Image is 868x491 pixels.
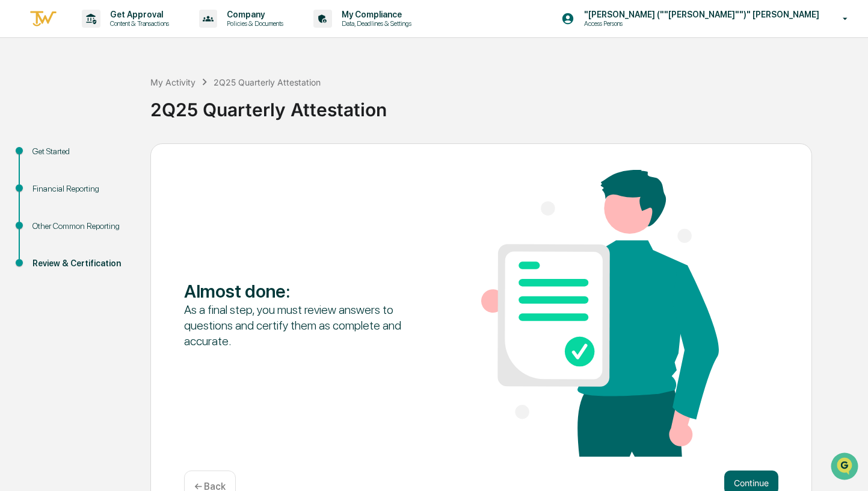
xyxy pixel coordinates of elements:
div: 🖐️ [12,153,22,163]
div: 2Q25 Quarterly Attestation [150,89,862,120]
p: Data, Deadlines & Settings [332,19,417,28]
span: Attestations [99,152,149,164]
p: "[PERSON_NAME] (""[PERSON_NAME]"")" [PERSON_NAME] [574,10,825,19]
input: Clear [31,55,199,67]
div: Review & Certification [32,257,131,270]
div: 🔎 [12,176,22,186]
iframe: Open customer support [830,451,862,484]
div: Almost done : [184,280,422,302]
a: 🗄️Attestations [82,147,154,169]
p: Policies & Documents [217,19,289,28]
div: Get Started [32,145,131,158]
div: We're available if you need us! [41,104,152,114]
p: Get Approval [100,10,175,19]
div: 2Q25 Quarterly Attestation [214,77,321,87]
a: 🔎Data Lookup [7,170,81,192]
p: Content & Transactions [100,19,175,28]
p: Access Persons [574,19,692,28]
span: Data Lookup [24,175,76,187]
div: 🗄️ [87,153,97,163]
span: Pylon [120,204,146,213]
div: Financial Reporting [32,183,131,195]
img: logo [29,9,58,29]
a: Powered byPylon [85,204,146,213]
button: Start new chat [205,96,219,110]
img: Almost done [481,170,719,457]
p: Company [217,10,289,19]
div: Other Common Reporting [32,220,131,233]
div: As a final step, you must review answers to questions and certify them as complete and accurate. [184,302,422,349]
div: My Activity [150,77,195,87]
div: Start new chat [41,92,197,104]
a: 🖐️Preclearance [7,147,82,169]
img: 1746055101610-c473b297-6a78-478c-a979-82029cc54cd1 [12,92,34,114]
p: How can we help? [12,25,219,45]
p: My Compliance [332,10,417,19]
span: Preclearance [24,152,78,164]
